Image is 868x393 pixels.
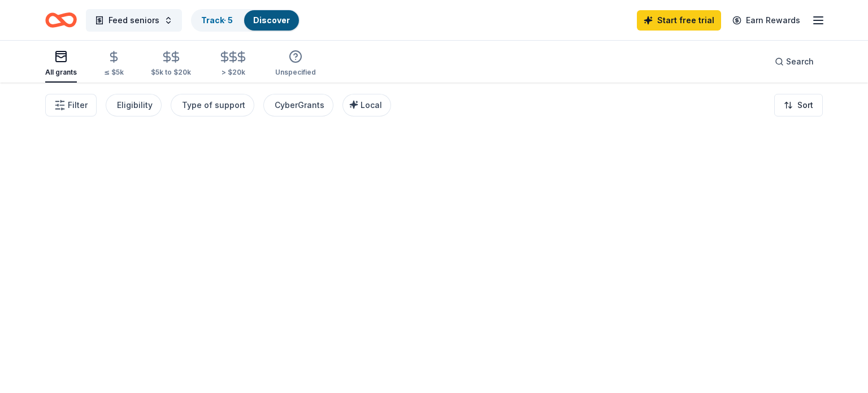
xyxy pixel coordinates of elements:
button: CyberGrants [263,94,333,116]
div: All grants [45,68,77,77]
div: Type of support [182,98,245,112]
button: Track· 5Discover [191,9,300,32]
button: Filter [45,94,97,116]
div: $5k to $20k [151,68,191,77]
a: Home [45,7,77,33]
div: Unspecified [275,68,316,77]
button: Unspecified [275,45,316,83]
div: CyberGrants [275,98,324,112]
button: Search [766,50,823,73]
button: ≤ $5k [104,46,124,83]
span: Feed seniors [108,14,159,27]
button: Local [342,94,391,116]
button: Eligibility [106,94,162,116]
button: All grants [45,45,77,83]
div: > $20k [218,68,248,77]
button: Type of support [171,94,254,116]
div: ≤ $5k [104,68,124,77]
a: Discover [253,15,290,25]
a: Start free trial [637,10,721,31]
button: Feed seniors [86,9,182,32]
span: Local [361,100,382,110]
button: $5k to $20k [151,46,191,83]
span: Filter [68,98,88,112]
button: Sort [774,94,823,116]
span: Search [786,55,814,68]
div: Eligibility [117,98,153,112]
a: Track· 5 [201,15,233,25]
a: Earn Rewards [726,10,807,31]
span: Sort [797,98,813,112]
button: > $20k [218,46,248,83]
